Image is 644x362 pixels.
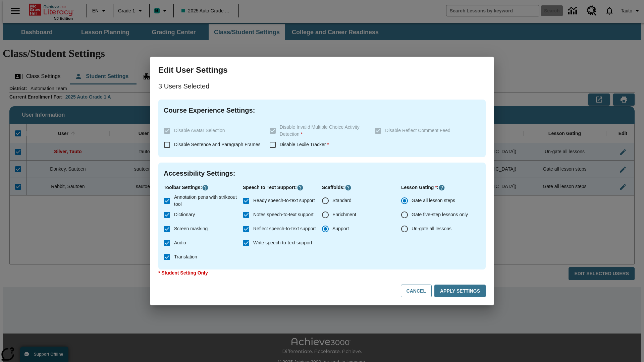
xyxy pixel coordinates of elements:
[385,128,450,133] span: Disable Reflect Comment Feed
[174,142,261,147] span: Disable Sentence and Paragraph Frames
[253,239,312,246] span: Write speech-to-text support
[174,194,237,208] span: Annotation pens with strikeout tool
[158,269,486,277] p: * Student Setting Only
[371,124,475,138] label: These settings are specific to individual classes. To see these settings or make changes, please ...
[332,211,356,218] span: Enrichment
[174,225,208,232] span: Screen masking
[280,124,360,137] span: Disable Invalid Multiple Choice Activity Detection
[174,253,197,260] span: Translation
[401,285,432,298] button: Cancel
[174,128,225,133] span: Disable Avatar Selection
[266,124,370,138] label: These settings are specific to individual classes. To see these settings or make changes, please ...
[243,184,322,191] p: Speech to Text Support :
[412,197,455,204] span: Gate all lesson steps
[253,211,314,218] span: Notes speech-to-text support
[174,239,186,246] span: Audio
[345,184,352,191] button: Click here to know more about
[401,184,480,191] p: Lesson Gating :
[158,81,486,92] p: 3 Users Selected
[253,225,316,232] span: Reflect speech-to-text support
[280,142,329,147] span: Disable Lexile Tracker
[158,65,486,75] h3: Edit User Settings
[322,184,401,191] p: Scaffolds :
[164,184,243,191] p: Toolbar Settings :
[202,184,209,191] button: Click here to know more about
[164,105,480,116] h4: Course Experience Settings :
[174,211,195,218] span: Dictionary
[164,168,480,179] h4: Accessibility Settings :
[160,124,264,138] label: These settings are specific to individual classes. To see these settings or make changes, please ...
[434,285,486,298] button: Apply Settings
[332,197,352,204] span: Standard
[297,184,304,191] button: Click here to know more about
[253,197,315,204] span: Ready speech-to-text support
[412,225,451,232] span: Un-gate all lessons
[438,184,445,191] button: Click here to know more about
[332,225,349,232] span: Support
[412,211,468,218] span: Gate five-step lessons only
